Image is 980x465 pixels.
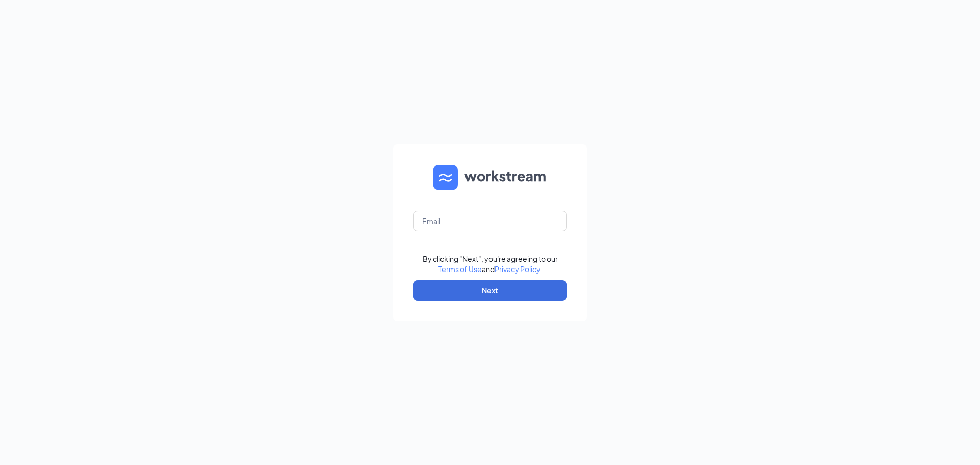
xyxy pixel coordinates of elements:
a: Terms of Use [438,264,482,274]
button: Next [413,280,567,301]
a: Privacy Policy [495,264,540,274]
img: WS logo and Workstream text [433,165,547,190]
div: By clicking "Next", you're agreeing to our and . [423,254,558,274]
input: Email [413,211,567,231]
